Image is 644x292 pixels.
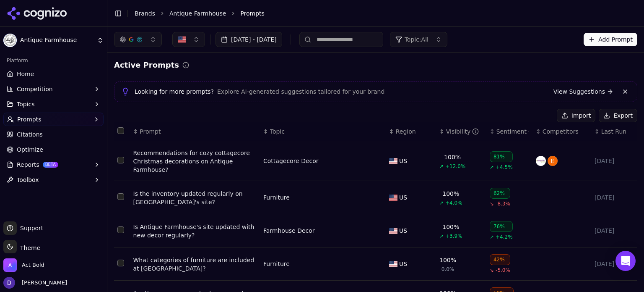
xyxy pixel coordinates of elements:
span: ↗ [439,200,444,206]
button: Open user button [3,277,67,289]
button: Select row 3 [117,226,124,233]
a: Furniture [263,260,290,268]
a: Cottagecore Decor [263,157,319,165]
div: [DATE] [595,193,634,202]
button: Dismiss banner [620,87,630,97]
a: Is the inventory updated regularly on [GEOGRAPHIC_DATA]'s site? [133,189,257,206]
div: Open Intercom Messenger [615,251,636,271]
span: Explore AI-generated suggestions tailored for your brand [217,87,384,96]
a: Recommendations for cozy cottagecore Christmas decorations on Antique Farmhouse? [133,149,257,174]
span: Theme [17,245,40,251]
span: US [399,193,407,202]
div: ↕Topic [263,127,382,136]
div: ↕Sentiment [490,127,529,136]
span: Last Run [601,127,626,136]
span: Reports [17,160,39,169]
button: [DATE] - [DATE] [216,32,282,47]
a: Home [3,67,104,81]
div: 76% [490,221,513,232]
span: Support [17,224,43,232]
span: US [399,260,407,268]
div: ↕Region [389,127,433,136]
span: -5.0% [496,267,510,274]
th: Competitors [532,122,591,141]
img: US flag [389,261,397,267]
span: Topic: All [405,35,428,44]
span: Toolbox [17,176,39,184]
span: +4.5% [496,164,513,171]
span: +4.0% [445,200,462,206]
button: Select row 4 [117,260,124,266]
span: US [399,226,407,235]
img: United States [178,35,186,44]
span: ↘ [490,267,494,274]
div: ↕Prompt [133,127,257,136]
th: Topic [260,122,386,141]
span: ↘ [490,200,494,207]
button: Competition [3,82,104,96]
span: ↗ [490,164,494,171]
span: Antique Farmhouse [20,37,93,44]
img: Act Bold [3,258,17,272]
button: Open organization switcher [3,258,44,272]
span: Looking for more prompts? [135,87,214,96]
div: 62% [490,188,510,199]
a: Antique Farmhouse [169,9,226,18]
button: Select row 1 [117,157,124,163]
span: ↗ [490,234,494,240]
span: Competitors [543,127,579,136]
div: 100% [444,153,461,161]
a: Furniture [263,193,290,202]
span: Citations [17,130,43,139]
a: Citations [3,128,104,141]
button: Toolbox [3,173,104,187]
span: 0.0% [441,266,454,273]
button: Import [557,109,595,122]
span: +3.9% [445,233,462,239]
span: Region [396,127,416,136]
th: Last Run [591,122,637,141]
span: US [399,157,407,165]
div: [DATE] [595,226,634,235]
span: Topic [270,127,285,136]
button: Prompts [3,113,104,126]
img: US flag [389,158,397,164]
div: Platform [3,54,104,67]
th: sentiment [486,122,532,141]
div: 100% [442,189,459,198]
div: ↕Visibility [439,127,483,136]
span: [PERSON_NAME] [18,279,67,287]
span: Competition [17,85,53,93]
span: Optimize [17,145,43,154]
a: Is Antique Farmhouse's site updated with new decor regularly? [133,223,257,239]
span: Home [17,70,34,78]
button: Select row 2 [117,193,124,200]
img: Antique Farmhouse [3,34,17,47]
img: US flag [389,195,397,201]
h2: Active Prompts [114,59,179,71]
span: BETA [43,162,58,168]
div: ↕Last Run [595,127,634,136]
div: 100% [442,223,459,231]
th: brandMentionRate [436,122,486,141]
span: ↗ [439,233,444,239]
a: Farmhouse Decor [263,226,315,235]
th: Region [386,122,436,141]
div: [DATE] [595,157,634,165]
span: Topics [17,100,35,108]
a: What categories of furniture are included at [GEOGRAPHIC_DATA]? [133,256,257,273]
button: Add Prompt [584,33,637,46]
button: Topics [3,97,104,111]
a: Brands [135,10,155,17]
a: View Suggestions [553,87,613,96]
div: 81% [490,151,513,162]
div: 42% [490,254,510,265]
nav: breadcrumb [135,9,621,18]
img: etsy [548,156,558,166]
